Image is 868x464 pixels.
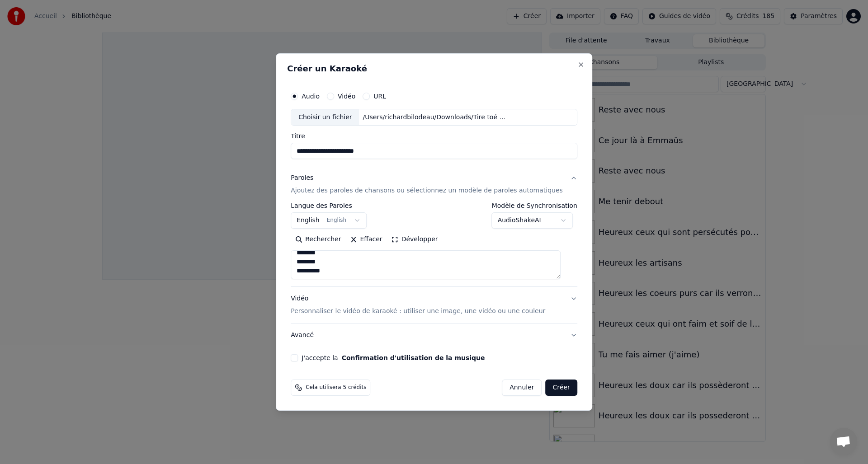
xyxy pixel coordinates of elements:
div: Choisir un fichier [291,109,359,126]
div: Vidéo [291,295,545,316]
p: Ajoutez des paroles de chansons ou sélectionnez un modèle de paroles automatiques [291,187,563,196]
label: J'accepte la [302,355,485,361]
button: Créer [546,380,577,396]
div: /Users/richardbilodeau/Downloads/Tire toé une bûche/Tire-toé une bûche (04).wav [359,113,513,122]
div: ParolesAjoutez des paroles de chansons ou sélectionnez un modèle de paroles automatiques [291,203,577,287]
h2: Créer un Karaoké [287,65,581,73]
span: Cela utilisera 5 crédits [306,384,366,391]
button: J'accepte la [342,355,485,361]
label: Audio [302,93,320,99]
button: Avancé [291,323,577,347]
button: VidéoPersonnaliser le vidéo de karaoké : utiliser une image, une vidéo ou une couleur [291,287,577,323]
button: Effacer [345,233,387,247]
button: Annuler [502,380,542,396]
label: Langue des Paroles [291,203,367,209]
label: Titre [291,133,577,140]
label: Vidéo [338,93,355,99]
div: Paroles [291,174,313,183]
button: Développer [387,233,443,247]
label: Modèle de Synchronisation [492,203,577,209]
p: Personnaliser le vidéo de karaoké : utiliser une image, une vidéo ou une couleur [291,307,545,316]
button: ParolesAjoutez des paroles de chansons ou sélectionnez un modèle de paroles automatiques [291,167,577,203]
button: Rechercher [291,233,345,247]
label: URL [373,93,386,99]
